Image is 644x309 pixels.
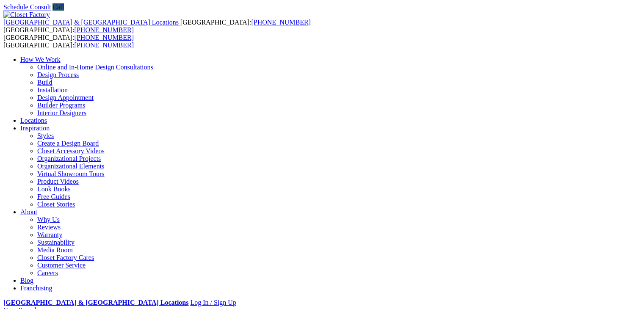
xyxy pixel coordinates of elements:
[37,140,99,147] a: Create a Design Board
[3,19,179,26] span: [GEOGRAPHIC_DATA] & [GEOGRAPHIC_DATA] Locations
[37,262,86,269] a: Customer Service
[37,155,101,162] a: Organizational Projects
[20,284,53,292] a: Franchising
[37,132,54,139] a: Styles
[37,79,53,86] a: Build
[251,19,310,26] a: [PHONE_NUMBER]
[20,208,37,215] a: About
[3,19,311,33] span: [GEOGRAPHIC_DATA]: [GEOGRAPHIC_DATA]:
[53,3,64,11] a: Call
[37,178,79,185] a: Product Videos
[37,71,79,78] a: Design Process
[37,163,104,170] a: Organizational Elements
[37,109,86,116] a: Interior Designers
[37,94,94,101] a: Design Appointment
[75,26,134,33] a: [PHONE_NUMBER]
[75,41,134,49] a: [PHONE_NUMBER]
[37,239,75,246] a: Sustainability
[37,102,85,109] a: Builder Programs
[37,147,105,154] a: Closet Accessory Videos
[37,201,75,208] a: Closet Stories
[37,170,105,177] a: Virtual Showroom Tours
[190,299,236,306] a: Log In / Sign Up
[75,34,134,41] a: [PHONE_NUMBER]
[37,193,70,200] a: Free Guides
[20,117,47,124] a: Locations
[20,277,33,284] a: Blog
[3,11,50,19] img: Closet Factory
[20,124,50,132] a: Inspiration
[37,223,61,231] a: Reviews
[37,86,68,94] a: Installation
[37,254,94,261] a: Closet Factory Cares
[37,185,71,193] a: Look Books
[37,231,62,238] a: Warranty
[3,299,188,306] a: [GEOGRAPHIC_DATA] & [GEOGRAPHIC_DATA] Locations
[37,269,58,276] a: Careers
[3,34,134,49] span: [GEOGRAPHIC_DATA]: [GEOGRAPHIC_DATA]:
[3,3,51,11] a: Schedule Consult
[3,19,180,26] a: [GEOGRAPHIC_DATA] & [GEOGRAPHIC_DATA] Locations
[37,63,153,71] a: Online and In-Home Design Consultations
[37,246,73,254] a: Media Room
[37,216,60,223] a: Why Us
[20,56,61,63] a: How We Work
